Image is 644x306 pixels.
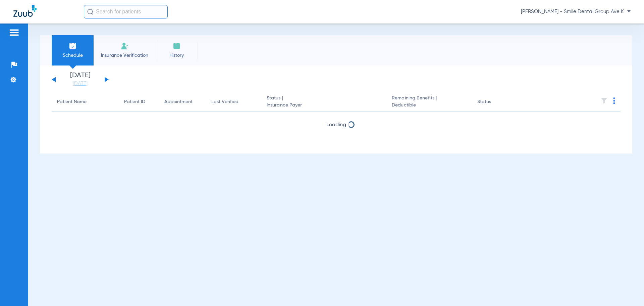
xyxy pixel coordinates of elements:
[84,5,168,18] input: Search for patients
[87,9,93,15] img: Search Icon
[69,42,77,50] img: Schedule
[613,97,615,104] img: group-dot-blue.svg
[57,98,87,105] div: Patient Name
[261,93,386,112] th: Status |
[9,29,19,37] img: hamburger-icon
[124,98,145,105] div: Patient ID
[164,98,193,105] div: Appointment
[601,97,607,104] img: filter.svg
[99,52,151,59] span: Insurance Verification
[60,80,100,87] a: [DATE]
[392,102,466,109] span: Deductible
[161,52,193,59] span: History
[267,102,381,109] span: Insurance Payer
[57,52,89,59] span: Schedule
[164,98,201,105] div: Appointment
[472,93,517,112] th: Status
[124,98,154,105] div: Patient ID
[13,5,37,17] img: Zuub Logo
[521,8,631,15] span: [PERSON_NAME] - Smile Dental Group Ave K
[211,98,256,105] div: Last Verified
[57,98,113,105] div: Patient Name
[326,122,346,128] span: Loading
[121,42,129,50] img: Manual Insurance Verification
[211,98,238,105] div: Last Verified
[173,42,181,50] img: History
[386,93,472,112] th: Remaining Benefits |
[60,72,100,87] li: [DATE]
